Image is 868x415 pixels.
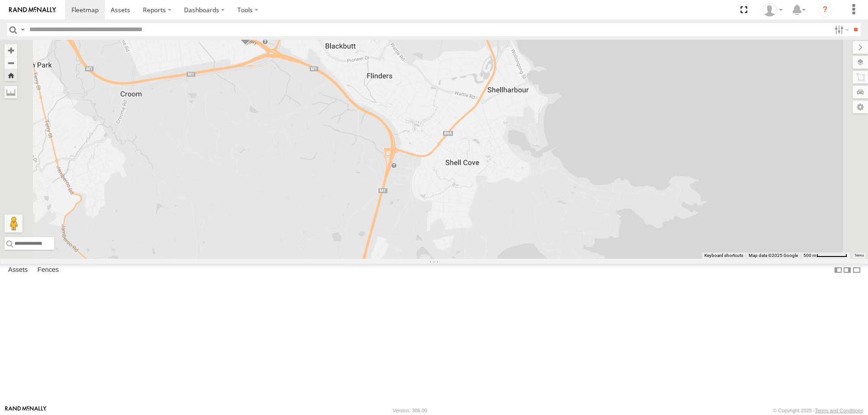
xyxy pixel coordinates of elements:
label: Search Filter Options [831,23,850,36]
button: Map Scale: 500 m per 64 pixels [801,252,850,259]
button: Drag Pegman onto the map to open Street View [5,214,23,233]
label: Search Query [19,23,26,36]
button: Zoom out [5,56,17,69]
label: Assets [4,264,32,276]
span: Map data ©2025 Google [749,253,798,258]
div: © Copyright 2025 - [773,408,863,413]
label: Map Settings [853,101,868,113]
div: Tye Clark [759,3,786,17]
i: ? [818,3,832,17]
a: Terms (opens in new tab) [854,254,864,257]
a: Terms and Conditions [815,408,863,413]
label: Dock Summary Table to the Left [834,264,843,277]
label: Dock Summary Table to the Right [843,264,852,277]
button: Keyboard shortcuts [704,252,743,259]
label: Fences [33,264,63,276]
span: 500 m [803,253,816,258]
div: Version: 306.00 [393,408,427,413]
label: Hide Summary Table [852,264,861,277]
a: Visit our Website [5,406,47,415]
button: Zoom Home [5,69,17,81]
button: Zoom in [5,44,17,56]
img: rand-logo.svg [9,7,56,13]
label: Measure [5,86,17,98]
